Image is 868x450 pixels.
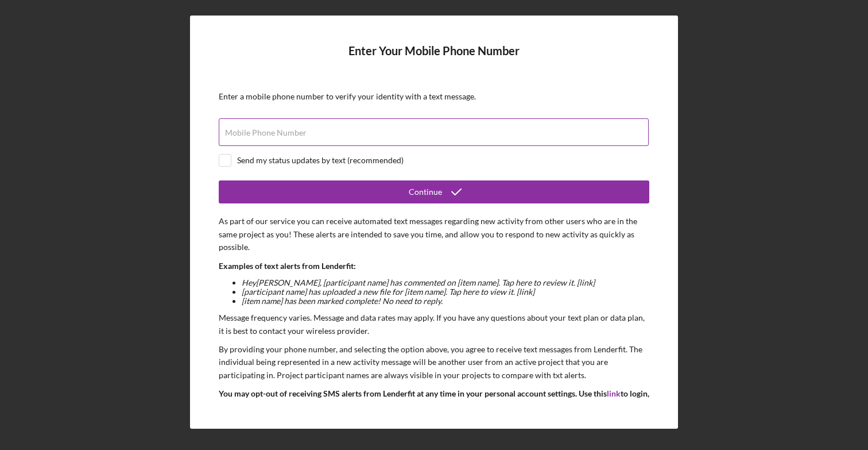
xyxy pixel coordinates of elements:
li: [item name] has been marked complete! No need to reply. [242,297,649,306]
p: You may opt-out of receiving SMS alerts from Lenderfit at any time in your personal account setti... [219,387,649,439]
a: link [607,389,621,398]
p: Examples of text alerts from Lenderfit: [219,260,649,272]
p: As part of our service you can receive automated text messages regarding new activity from other ... [219,215,649,253]
li: [participant name] has uploaded a new file for [item name]. Tap here to view it. [link] [242,287,649,297]
label: Mobile Phone Number [225,128,307,137]
li: Hey [PERSON_NAME] , [participant name] has commented on [item name]. Tap here to review it. [link] [242,278,649,287]
div: Continue [409,180,442,203]
div: Enter a mobile phone number to verify your identity with a text message. [219,92,649,101]
h4: Enter Your Mobile Phone Number [219,44,649,75]
p: By providing your phone number, and selecting the option above, you agree to receive text message... [219,343,649,382]
div: Send my status updates by text (recommended) [237,156,404,165]
button: Continue [219,180,649,203]
p: Message frequency varies. Message and data rates may apply. If you have any questions about your ... [219,311,649,337]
